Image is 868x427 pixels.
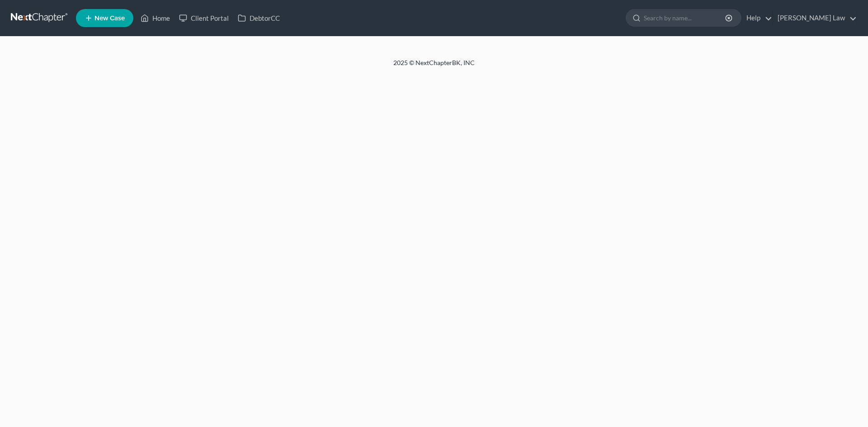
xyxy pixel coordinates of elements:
input: Search by name... [644,9,726,26]
a: Help [742,10,772,26]
span: New Case [94,15,125,22]
a: [PERSON_NAME] Law [773,10,857,26]
a: Home [136,10,175,26]
a: Client Portal [175,10,233,26]
a: DebtorCC [233,10,284,26]
div: 2025 © NextChapterBK, INC [176,58,692,75]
